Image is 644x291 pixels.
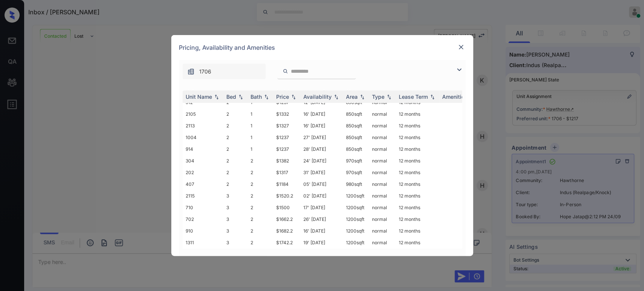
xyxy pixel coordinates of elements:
td: $1327 [273,120,300,132]
td: 2 [247,202,273,213]
td: $1317 [273,167,300,178]
img: sorting [358,94,366,100]
td: 3 [223,225,247,237]
td: 02' [DATE] [300,190,343,202]
td: 3 [223,213,247,225]
td: normal [369,167,396,178]
div: Lease Term [399,93,428,100]
td: 1 [247,143,273,155]
td: 1200 sqft [343,213,369,225]
td: 2 [223,143,247,155]
td: 980 sqft [343,178,369,190]
td: 2 [247,213,273,225]
td: $1520.2 [273,190,300,202]
td: 2 [223,155,247,167]
td: 3 [223,202,247,213]
td: 12 months [396,155,439,167]
td: 17' [DATE] [300,202,343,213]
td: 31' [DATE] [300,167,343,178]
td: 16' [DATE] [300,108,343,120]
td: 16' [DATE] [300,225,343,237]
div: Bed [226,93,236,100]
img: sorting [213,94,220,100]
img: sorting [385,94,393,100]
td: normal [369,178,396,190]
td: 1004 [183,132,223,143]
td: 2 [247,225,273,237]
td: 12 months [396,190,439,202]
td: 2 [223,120,247,132]
td: 1200 sqft [343,190,369,202]
td: normal [369,143,396,155]
td: 970 sqft [343,167,369,178]
td: 1200 sqft [343,225,369,237]
td: 26' [DATE] [300,213,343,225]
td: normal [369,132,396,143]
td: normal [369,213,396,225]
td: 28' [DATE] [300,143,343,155]
td: 3 [223,190,247,202]
td: 3 [223,237,247,248]
td: 12 months [396,132,439,143]
td: 12 months [396,202,439,213]
td: 16' [DATE] [300,120,343,132]
td: 2115 [183,190,223,202]
td: 304 [183,155,223,167]
div: Price [276,93,289,100]
td: $1742.2 [273,237,300,248]
td: normal [369,202,396,213]
td: normal [369,120,396,132]
td: $1332 [273,108,300,120]
td: 2113 [183,120,223,132]
img: icon-zuma [455,65,464,74]
div: Type [372,93,384,100]
td: 12 months [396,143,439,155]
td: $1237 [273,132,300,143]
td: 2 [223,178,247,190]
div: Availability [303,93,332,100]
td: 2 [247,167,273,178]
td: 2105 [183,108,223,120]
td: 850 sqft [343,120,369,132]
td: normal [369,155,396,167]
img: sorting [237,94,244,100]
img: icon-zuma [187,68,195,75]
td: 12 months [396,225,439,237]
td: 1200 sqft [343,237,369,248]
td: 12 months [396,167,439,178]
td: $1662.2 [273,213,300,225]
td: 12 months [396,213,439,225]
td: $1500 [273,202,300,213]
td: 1 [247,132,273,143]
div: Bath [251,93,262,100]
img: icon-zuma [283,68,288,75]
td: normal [369,108,396,120]
td: 1311 [183,237,223,248]
td: normal [369,225,396,237]
div: Unit Name [186,93,212,100]
td: 2 [223,108,247,120]
td: 27' [DATE] [300,132,343,143]
img: close [457,43,465,51]
td: 702 [183,213,223,225]
td: 12 months [396,237,439,248]
div: Pricing, Availability and Amenities [171,35,473,60]
td: 910 [183,225,223,237]
div: Area [346,93,358,100]
td: 202 [183,167,223,178]
td: 850 sqft [343,108,369,120]
td: 05' [DATE] [300,178,343,190]
div: Amenities [442,93,467,100]
td: normal [369,237,396,248]
td: 2 [223,167,247,178]
img: sorting [332,94,340,100]
td: 407 [183,178,223,190]
td: 850 sqft [343,143,369,155]
td: $1237 [273,143,300,155]
td: 2 [247,190,273,202]
img: sorting [290,94,297,100]
td: 710 [183,202,223,213]
td: 2 [247,237,273,248]
td: 12 months [396,108,439,120]
td: 2 [223,132,247,143]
